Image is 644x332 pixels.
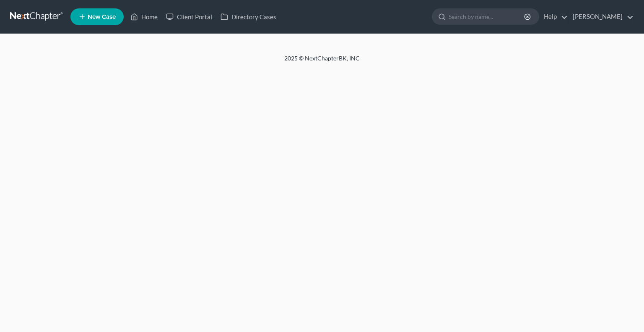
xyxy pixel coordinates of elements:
a: [PERSON_NAME] [569,9,634,24]
a: Help [540,9,568,24]
span: New Case [88,14,116,20]
input: Search by name... [449,9,525,24]
a: Directory Cases [216,9,280,24]
div: 2025 © NextChapterBK, INC [83,54,561,69]
a: Home [126,9,162,24]
a: Client Portal [162,9,216,24]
